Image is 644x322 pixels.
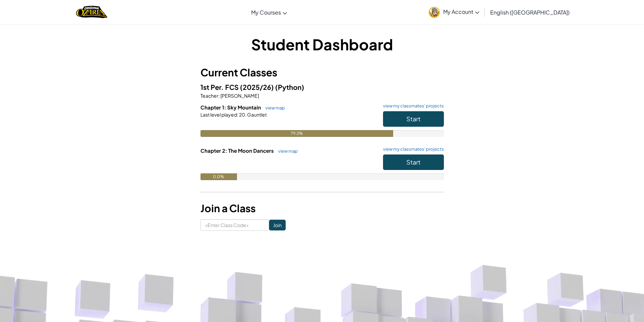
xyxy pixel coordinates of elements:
a: view my classmates' projects [380,147,444,151]
span: My Account [443,8,479,15]
span: [PERSON_NAME] [220,93,259,99]
a: My Account [425,1,483,23]
h1: Student Dashboard [200,34,444,55]
a: view my classmates' projects [380,104,444,108]
div: 79.2% [200,130,393,137]
span: (Python) [275,83,304,91]
img: Home [76,5,108,19]
span: Start [406,158,421,166]
h3: Join a Class [200,201,444,216]
div: 0.0% [200,173,237,180]
span: Start [406,115,421,123]
span: Last level played [200,112,237,118]
span: Gauntlet [246,112,267,118]
span: : [237,112,238,118]
button: Start [383,111,444,127]
button: Start [383,154,444,170]
span: 20. [238,112,246,118]
h3: Current Classes [200,65,444,80]
a: My Courses [248,3,290,21]
span: : [218,93,220,99]
span: Teacher [200,93,218,99]
span: Chapter 2: The Moon Dancers [200,147,275,154]
a: view map [262,105,285,110]
img: avatar [429,7,440,18]
a: view map [275,148,298,154]
a: Ozaria by CodeCombat logo [76,5,108,19]
span: English ([GEOGRAPHIC_DATA]) [490,9,570,16]
span: My Courses [251,9,281,16]
span: 1st Per. FCS (2025/26) [200,83,275,91]
a: English ([GEOGRAPHIC_DATA]) [487,3,573,21]
input: Join [269,220,286,230]
span: Chapter 1: Sky Mountain [200,104,262,110]
input: <Enter Class Code> [200,219,269,231]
